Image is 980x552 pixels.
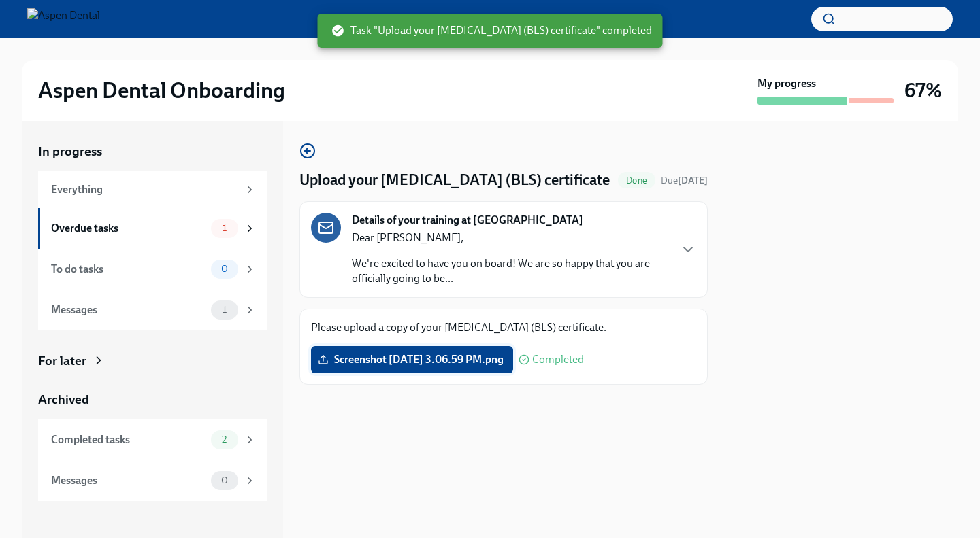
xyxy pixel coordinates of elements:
a: In progress [38,143,267,160]
a: Overdue tasks1 [38,208,267,249]
div: Overdue tasks [51,221,206,236]
h3: 67% [904,78,942,103]
h4: Upload your [MEDICAL_DATA] (BLS) certificate [299,170,610,190]
span: 2 [214,434,235,445]
div: For later [38,352,86,370]
p: Please upload a copy of your [MEDICAL_DATA] (BLS) certificate. [311,320,696,335]
a: Archived [38,391,267,409]
span: August 17th, 2025 10:00 [661,174,708,187]
p: We're excited to have you on board! We are so happy that you are officially going to be... [352,256,669,286]
span: 0 [213,475,236,485]
a: Completed tasks2 [38,419,267,460]
div: Messages [51,473,206,488]
span: Task "Upload your [MEDICAL_DATA] (BLS) certificate" completed [331,23,652,38]
div: To do tasks [51,262,206,277]
label: Screenshot [DATE] 3.06.59 PM.png [311,346,513,373]
span: Due [661,175,708,186]
strong: My progress [757,76,816,91]
span: 1 [214,223,235,233]
span: 0 [213,264,236,274]
strong: Details of your training at [GEOGRAPHIC_DATA] [352,213,583,228]
a: Messages0 [38,460,267,501]
span: Completed [532,354,584,365]
div: Completed tasks [51,432,206,447]
span: 1 [214,305,235,315]
a: To do tasks0 [38,249,267,290]
div: Everything [51,182,238,197]
strong: [DATE] [678,175,708,186]
h2: Aspen Dental Onboarding [38,77,285,104]
a: Everything [38,171,267,208]
div: Messages [51,303,206,317]
img: Aspen Dental [27,8,100,30]
span: Screenshot [DATE] 3.06.59 PM.png [321,353,504,366]
a: Messages1 [38,290,267,330]
a: For later [38,352,267,370]
p: Dear [PERSON_NAME], [352,230,669,245]
span: Done [618,175,655,186]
